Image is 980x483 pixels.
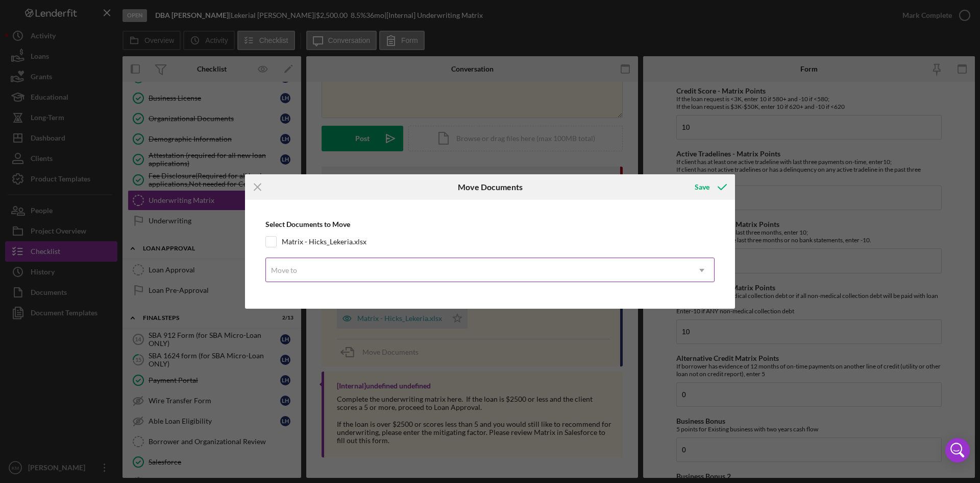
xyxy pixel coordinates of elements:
b: Select Documents to Move [265,220,350,228]
div: Open Intercom Messenger [945,438,970,463]
div: Move to [271,266,297,274]
label: Matrix - Hicks_Lekeria.xlsx [282,237,366,247]
div: Save [695,177,709,197]
h6: Move Documents [458,182,523,192]
button: Save [684,177,735,197]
